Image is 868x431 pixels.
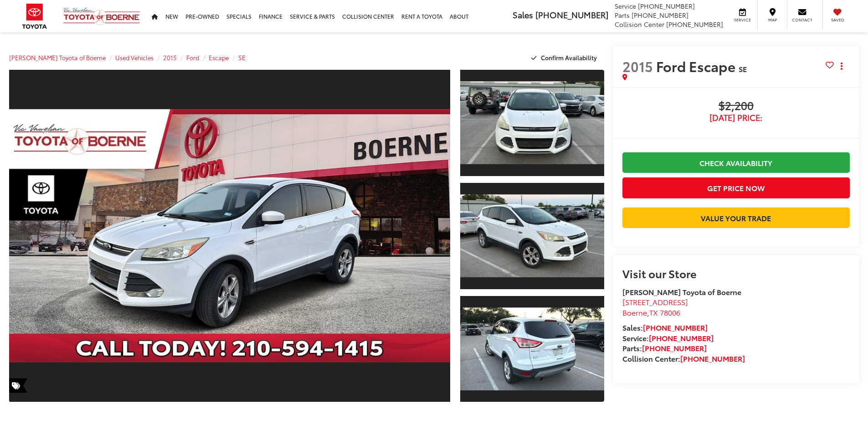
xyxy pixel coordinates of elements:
span: [STREET_ADDRESS] [622,296,688,307]
a: [PERSON_NAME] Toyota of Boerne [9,53,106,62]
img: 2015 Ford Escape SE [5,109,454,363]
a: Escape [209,53,229,62]
button: Actions [834,58,850,74]
span: [PHONE_NUMBER] [666,20,723,29]
span: Map [762,17,782,23]
strong: Sales: [622,322,708,332]
a: Expand Photo 3 [460,295,604,403]
span: [PHONE_NUMBER] [535,9,608,21]
strong: Collision Center: [622,353,745,363]
span: Parts [615,10,630,20]
span: [PHONE_NUMBER] [632,10,688,20]
span: Special [9,378,27,393]
span: 2015 [622,56,653,76]
button: Get Price Now [622,177,850,198]
strong: Parts: [622,343,707,353]
span: [PHONE_NUMBER] [638,1,695,10]
img: 2015 Ford Escape SE [458,307,605,390]
h2: Visit our Store [622,267,850,279]
a: [PHONE_NUMBER] [680,353,745,363]
a: Expand Photo 0 [9,69,450,403]
a: Expand Photo 2 [460,182,604,290]
span: Contact [792,17,812,23]
span: SE [739,63,747,74]
span: Sales [513,9,533,21]
span: $2,200 [622,99,850,113]
a: Value Your Trade [622,208,850,228]
a: [PHONE_NUMBER] [643,322,708,332]
span: Ford Escape [656,56,739,76]
span: Service [732,17,753,23]
button: Confirm Availability [526,50,604,66]
strong: [PERSON_NAME] Toyota of Boerne [622,286,741,297]
strong: Service: [622,332,714,343]
span: Saved [827,17,847,23]
span: Boerne [622,307,647,317]
img: 2015 Ford Escape SE [458,195,605,277]
span: , [622,307,680,317]
a: SE [238,53,246,62]
span: TX [649,307,658,317]
a: [STREET_ADDRESS] Boerne,TX 78006 [622,296,688,317]
a: Check Availability [622,152,850,173]
a: Used Vehicles [115,53,154,62]
img: Vic Vaughan Toyota of Boerne [63,7,140,26]
span: Confirm Availability [541,53,597,62]
span: 78006 [660,307,680,317]
span: dropdown dots [841,62,842,70]
span: [DATE] Price: [622,113,850,122]
a: [PHONE_NUMBER] [649,332,714,343]
a: [PHONE_NUMBER] [642,343,707,353]
img: 2015 Ford Escape SE [458,82,605,164]
a: 2015 [163,53,177,62]
span: Collision Center [615,20,664,29]
a: Expand Photo 1 [460,69,604,177]
span: Service [615,1,636,10]
a: Ford [186,53,199,62]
